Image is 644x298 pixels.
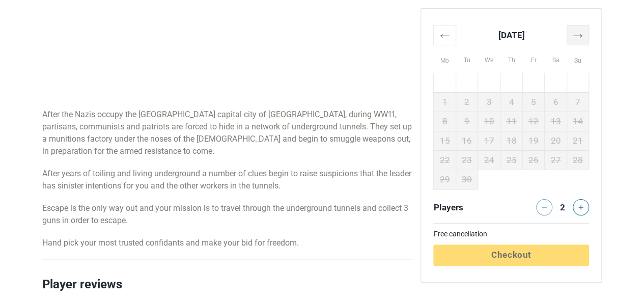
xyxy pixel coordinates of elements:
[478,131,500,150] td: 17
[567,150,589,170] td: 28
[433,229,589,239] td: Free cancellation
[434,45,456,73] th: Mo
[522,92,545,112] td: 5
[42,237,413,249] p: Hand pick your most trusted confidants and make your bid for freedom.
[434,170,456,189] td: 29
[545,131,567,150] td: 20
[500,92,523,112] td: 4
[567,92,589,112] td: 7
[42,109,413,157] p: After the Nazis occupy the [GEOGRAPHIC_DATA] capital city of [GEOGRAPHIC_DATA], during WW11, part...
[522,45,545,73] th: Fr
[478,112,500,131] td: 10
[434,131,456,150] td: 15
[456,92,478,112] td: 2
[556,199,569,213] div: 2
[500,112,523,131] td: 11
[456,45,478,73] th: Tu
[522,150,545,170] td: 26
[456,150,478,170] td: 23
[478,150,500,170] td: 24
[434,112,456,131] td: 8
[500,131,523,150] td: 18
[567,45,589,73] th: Su
[545,150,567,170] td: 27
[434,25,456,45] th: ←
[434,150,456,170] td: 22
[42,168,413,192] p: After years of toiling and living underground a number of clues begin to raise suspicions that th...
[545,112,567,131] td: 13
[434,92,456,112] td: 1
[456,170,478,189] td: 30
[522,112,545,131] td: 12
[567,112,589,131] td: 14
[500,45,523,73] th: Th
[456,112,478,131] td: 9
[42,202,413,227] p: Escape is the only way out and your mission is to travel through the underground tunnels and coll...
[522,131,545,150] td: 19
[545,92,567,112] td: 6
[567,131,589,150] td: 21
[500,150,523,170] td: 25
[456,25,567,45] th: [DATE]
[478,92,500,112] td: 3
[545,45,567,73] th: Sa
[567,25,589,45] th: →
[456,131,478,150] td: 16
[429,199,511,215] div: Players
[478,45,500,73] th: We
